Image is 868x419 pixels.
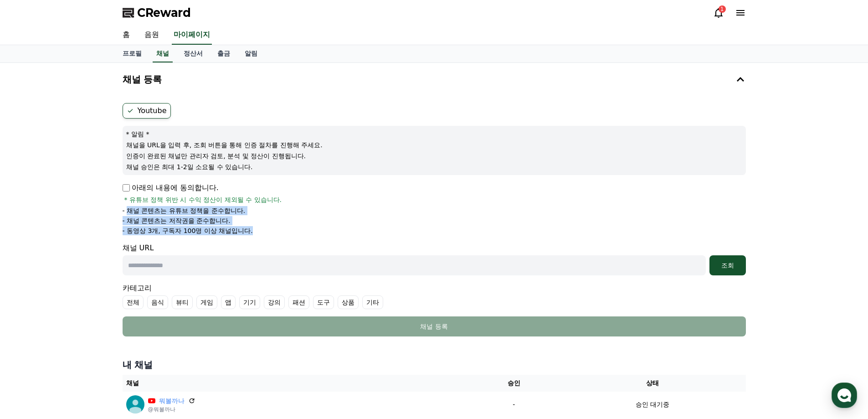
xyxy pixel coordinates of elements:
[196,295,217,309] label: 게임
[147,295,168,309] label: 음식
[472,400,555,409] p: -
[3,289,60,312] a: 홈
[153,45,173,62] a: 채널
[126,151,742,160] p: 인증이 완료된 채널만 관리자 검토, 분석 및 정산이 진행됩니다.
[288,295,309,309] label: 패션
[709,255,746,275] button: 조회
[119,67,750,92] button: 채널 등록
[239,295,260,309] label: 기기
[126,395,144,414] img: 뭐볼까나
[141,303,152,310] span: 설정
[636,400,669,409] p: 승인 대기중
[29,303,34,310] span: 홈
[176,45,210,62] a: 정산서
[713,261,742,270] div: 조회
[115,45,149,62] a: 프로필
[468,375,559,392] th: 승인
[559,375,745,392] th: 상태
[123,74,162,84] h4: 채널 등록
[123,182,219,193] p: 아래의 내용에 동의합니다.
[123,358,746,371] h4: 내 채널
[124,195,282,204] span: * 유튜브 정책 위반 시 수익 정산이 제외될 수 있습니다.
[126,140,742,150] p: 채널을 URL을 입력 후, 조회 버튼을 통해 인증 절차를 진행해 주세요.
[115,26,137,45] a: 홈
[264,295,285,309] label: 강의
[338,295,359,309] label: 상품
[362,295,383,309] label: 기타
[126,162,742,171] p: 채널 승인은 최대 1-2일 소요될 수 있습니다.
[159,396,185,406] a: 뭐볼까나
[123,375,469,392] th: 채널
[137,5,191,20] span: CReward
[123,103,171,119] label: Youtube
[237,45,265,62] a: 알림
[118,289,175,312] a: 설정
[123,216,231,225] p: - 채널 콘텐츠는 저작권을 준수합니다.
[719,5,726,13] div: 1
[141,322,728,331] div: 채널 등록
[123,5,191,20] a: CReward
[172,26,212,45] a: 마이페이지
[313,295,334,309] label: 도구
[83,303,94,310] span: 대화
[148,406,195,413] p: @뭐볼까나
[713,7,724,18] a: 1
[123,316,746,336] button: 채널 등록
[123,206,246,215] p: - 채널 콘텐츠는 유튜브 정책을 준수합니다.
[210,45,237,62] a: 출금
[123,283,746,309] div: 카테고리
[123,295,144,309] label: 전체
[172,295,193,309] label: 뷰티
[137,26,166,45] a: 음원
[221,295,236,309] label: 앱
[123,243,746,275] div: 채널 URL
[60,289,118,312] a: 대화
[123,226,253,235] p: - 동영상 3개, 구독자 100명 이상 채널입니다.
